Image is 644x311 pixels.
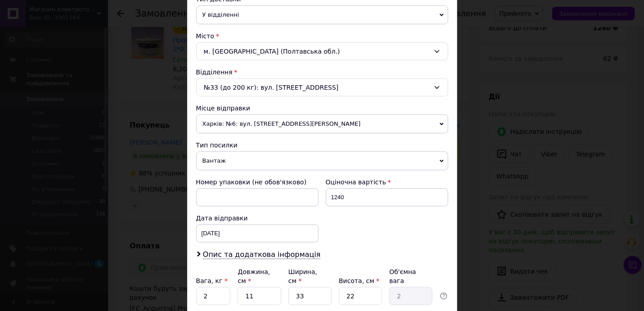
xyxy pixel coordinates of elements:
label: Ширина, см [288,268,317,284]
label: Висота, см [339,277,379,284]
div: м. [GEOGRAPHIC_DATA] (Полтавська обл.) [196,42,448,60]
span: Місце відправки [196,105,251,112]
label: Вага, кг [196,277,228,284]
div: Номер упаковки (не обов'язково) [196,178,319,187]
div: Місто [196,32,448,41]
span: Опис та додаткова інформація [203,250,321,259]
span: Харків: №6: вул. [STREET_ADDRESS][PERSON_NAME] [196,114,448,133]
label: Довжина, см [238,268,270,284]
span: Вантаж [196,151,448,170]
span: У відділенні [196,5,448,24]
div: №33 (до 200 кг): вул. [STREET_ADDRESS] [196,78,448,96]
div: Дата відправки [196,214,319,223]
div: Оціночна вартість [326,178,448,187]
div: Відділення [196,68,448,77]
span: Тип посилки [196,142,238,149]
div: Об'ємна вага [389,267,432,285]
